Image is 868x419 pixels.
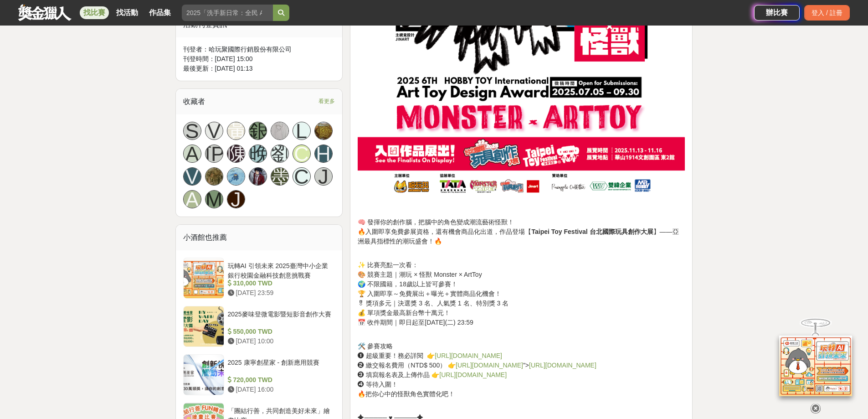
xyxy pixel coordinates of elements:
a: Avatar [249,167,267,186]
img: d2146d9a-e6f6-4337-9592-8cefde37ba6b.png [779,334,852,395]
div: 2025 康寧創星家 - 創新應用競賽 [228,358,332,375]
img: Avatar [249,168,267,185]
a: Avatar [271,122,289,140]
img: Avatar [227,168,245,185]
span: 看更多 [318,96,335,106]
a: 銀 [249,122,267,140]
a: A [183,190,201,208]
p: 🛠️ 參賽攻略 ➊ 超級重要！務必詳閱 👉 ➋ 繳交報名費用（NTD$ 500） 👉 "> ➌ 填寫報名表及上傳作品 👉 ➍ 等待入圍！ 🔥把你心中的怪獸角色實體化吧！ [358,341,685,399]
a: J [227,190,245,208]
a: C [293,167,311,186]
div: 720,000 TWD [228,375,332,385]
a: L [293,122,311,140]
div: 最後更新： [DATE] 01:13 [183,64,335,73]
a: C [293,145,311,163]
a: M [205,190,223,208]
a: H [314,145,333,163]
a: A [183,145,201,163]
a: 墨 [271,167,289,186]
a: 黃 [227,122,245,140]
p: ✨ 比賽亮點一次看： 🎨 競賽主題｜潮玩 × 怪獸 Monster × ArtToy 🌍 不限國籍，18歲以上皆可參賽！ 🏆 入圍即享～免費展出＋曝光＋實體商品化機會！ 🎖 獎項多元｜決選獎 3... [358,260,685,337]
div: [DATE] 16:00 [228,385,332,394]
a: 辦比賽 [754,5,800,21]
img: Avatar [205,168,223,185]
a: 晚 [249,145,267,163]
input: 2025「洗手新日常：全民 ALL IN」洗手歌全台徵選 [182,5,273,21]
div: 登入 / 註冊 [804,5,850,21]
div: 玩轉AI 引領未來 2025臺灣中小企業銀行校園金融科技創意挑戰賽 [228,261,332,279]
a: [URL][DOMAIN_NAME] [529,362,596,369]
div: [DATE] 10:00 [228,336,332,346]
span: 收藏者 [183,98,205,105]
a: Avatar [314,122,333,140]
a: [URL][DOMAIN_NAME] [439,371,507,378]
a: 找活動 [113,6,142,19]
a: 玩轉AI 引領未來 2025臺灣中小企業銀行校園金融科技創意挑戰賽 310,000 TWD [DATE] 23:59 [183,258,335,299]
a: 2025麥味登微電影暨短影音創作大賽 550,000 TWD [DATE] 10:00 [183,306,335,347]
div: 小酒館也推薦 [176,225,343,250]
a: 作品集 [145,6,175,19]
a: [PERSON_NAME] [205,145,223,163]
img: Avatar [315,122,332,140]
a: V [205,122,223,140]
a: S [183,122,201,140]
a: Avatar [227,167,245,186]
a: Avatar [205,167,223,186]
a: 陳 [227,145,245,163]
a: [URL][DOMAIN_NAME] [435,352,502,359]
a: V [183,167,201,186]
div: 550,000 TWD [228,327,332,336]
strong: Taipei Toy Festival 台北國際玩具創作大展 [531,228,653,235]
a: [URL][DOMAIN_NAME] [456,362,523,369]
div: [DATE] 23:59 [228,288,332,298]
div: 310,000 TWD [228,279,332,288]
a: 劉 [271,145,289,163]
a: 找比賽 [80,6,109,19]
div: 刊登者： 哈玩聚國際行銷股份有限公司 [183,45,335,54]
a: J [314,167,333,186]
p: 🧠 發揮你的創作腦，把腦中的角色變成潮流藝術怪獸！ 🔥入圍即享免費參展資格，還有機會商品化出道，作品登場【 】——亞洲最具指標性的潮玩盛會！🔥 [358,217,685,256]
img: Avatar [271,122,288,140]
a: 2025 康寧創星家 - 創新應用競賽 720,000 TWD [DATE] 16:00 [183,354,335,395]
div: 刊登時間： [DATE] 15:00 [183,54,335,64]
div: 2025麥味登微電影暨短影音創作大賽 [228,310,332,327]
